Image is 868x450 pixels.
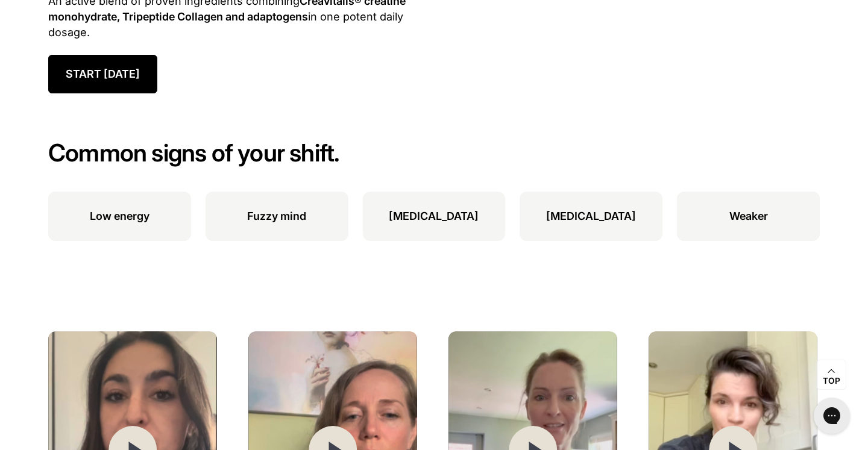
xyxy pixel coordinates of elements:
[546,208,636,224] p: [MEDICAL_DATA]
[389,208,479,224] p: [MEDICAL_DATA]
[729,208,768,224] p: Weaker
[823,376,840,387] span: Top
[48,55,157,93] a: START [DATE]
[808,393,856,438] iframe: Gorgias live chat messenger
[247,208,306,224] p: Fuzzy mind
[48,139,820,167] h2: Common signs of your shift.
[90,208,149,224] p: Low energy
